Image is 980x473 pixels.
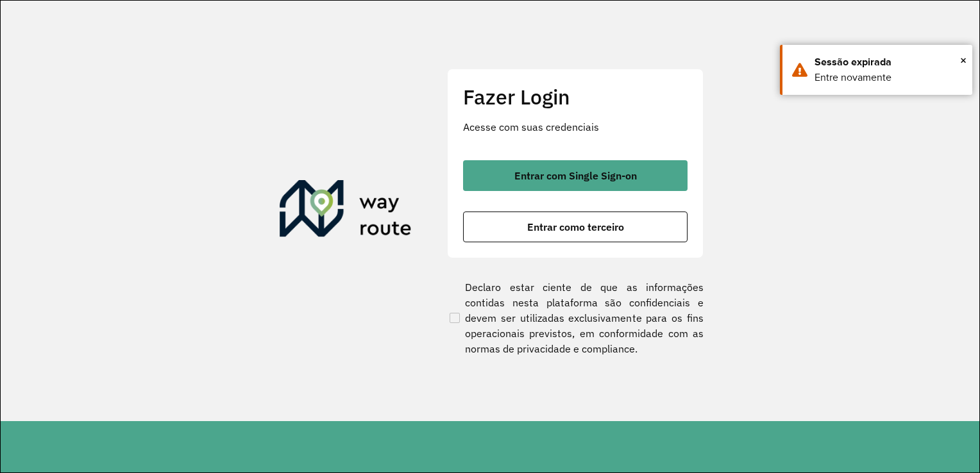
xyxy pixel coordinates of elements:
[815,70,963,85] div: Entre novamente
[960,51,967,70] span: ×
[280,180,412,242] img: Roteirizador AmbevTech
[463,85,688,109] h2: Fazer Login
[463,212,688,242] button: button
[527,222,624,232] span: Entrar como terceiro
[514,170,637,181] span: Entrar com Single Sign-on
[463,119,688,135] p: Acesse com suas credenciais
[960,51,967,70] button: Close
[815,54,963,70] div: Sessão expirada
[447,279,704,356] label: Declaro estar ciente de que as informações contidas nesta plataforma são confidenciais e devem se...
[463,160,688,191] button: button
